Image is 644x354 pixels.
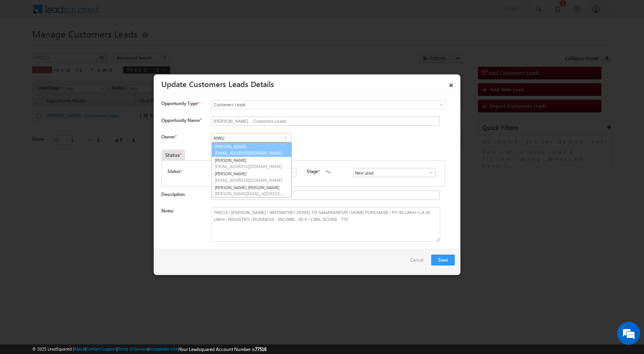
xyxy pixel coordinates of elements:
[445,77,458,91] a: ×
[212,170,291,184] a: [PERSON_NAME]
[353,168,435,177] input: Type to Search
[215,177,284,183] span: [EMAIL_ADDRESS][DOMAIN_NAME]
[212,184,291,198] a: [PERSON_NAME] [PERSON_NAME]
[255,346,266,352] span: 77516
[86,346,117,351] a: Contact Support
[40,40,129,50] div: Chat with us now
[161,150,185,160] div: Status
[161,191,185,197] label: Description
[13,40,32,50] img: d_60004797649_company_0_60004797649
[10,71,140,230] textarea: Type your message and hit 'Enter'
[104,236,139,247] em: Start Chat
[74,346,85,351] a: About
[212,100,446,109] a: Customers Leads
[215,163,284,169] span: [EMAIL_ADDRESS][DOMAIN_NAME]
[161,100,197,107] span: Opportunity Type
[32,346,266,353] span: © 2025 LeadSquared | | | | |
[212,101,414,108] span: Customers Leads
[431,255,455,265] button: Save
[179,346,266,352] span: Your Leadsquared Account Number is
[161,117,201,123] label: Opportunity Name
[215,191,284,196] span: [PERSON_NAME][EMAIL_ADDRESS][PERSON_NAME][DOMAIN_NAME]
[149,346,178,351] a: Acceptable Use
[215,150,284,156] span: [EMAIL_ADDRESS][DOMAIN_NAME]
[168,168,180,175] label: Status
[281,134,290,142] a: Show All Items
[118,346,148,351] a: Terms of Service
[161,208,173,214] label: Notes
[285,169,294,176] a: Show All Items
[424,169,434,176] a: Show All Items
[307,168,318,175] label: Stage
[410,255,427,269] a: Cancel
[212,156,291,170] a: [PERSON_NAME]
[161,78,274,89] a: Update Customers Leads Details
[212,142,292,157] a: [PERSON_NAME]
[212,133,292,142] input: Type to Search
[161,134,176,140] label: Owner
[126,4,144,22] div: Minimize live chat window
